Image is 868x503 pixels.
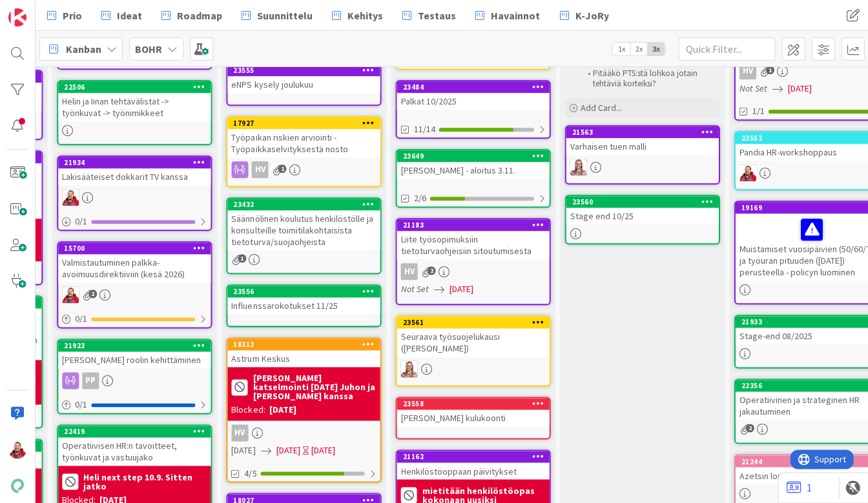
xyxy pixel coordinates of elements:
div: 0/1 [58,397,211,413]
img: IH [400,360,417,377]
span: Add Card... [580,102,621,113]
div: HV [227,161,380,178]
img: Visit kanbanzone.com [8,8,26,26]
div: 21923[PERSON_NAME] roolin kehittäminen [58,340,211,368]
div: Blocked: [231,403,265,417]
div: Säännölinen koulutus henkilöstölle ja konsulteille toimitilakohtaisista tietoturva/suojaohjeista [227,210,380,250]
div: 17927 [227,117,380,129]
div: [PERSON_NAME] kulukoonti [397,409,549,426]
span: [DATE] [449,282,473,296]
span: 1 [238,254,246,262]
div: 22506Helin ja Iinan tehtävälistat -> työnkuvat -> työnimikkeet [58,81,211,121]
span: [DATE] [787,82,811,95]
div: 17927 [233,119,380,128]
div: 21563 [572,128,718,137]
i: Not Set [400,283,428,295]
div: eNPS kysely joulukuu [227,76,380,93]
li: Pitääkö PTS:stä lohkoa jotain tehtäviä korteiksi? [580,68,718,90]
div: HV [231,424,248,441]
span: [DATE] [231,444,255,457]
div: 23484 [402,83,549,92]
a: 1 [786,480,811,495]
div: HV [251,161,268,178]
span: 2/6 [413,192,426,205]
div: 15700 [58,242,211,254]
img: JS [739,164,756,181]
div: 23649 [402,152,549,161]
div: 23649 [397,150,549,162]
div: 0/1 [58,311,211,327]
img: avatar [8,477,26,495]
div: 23556 [227,286,380,297]
div: Astrum Keskus [227,350,380,367]
div: 23484 [397,81,549,93]
span: Roadmap [177,8,222,23]
div: 23555 [233,66,380,75]
div: 21183Liite työsopimuksiin tietoturvaohjeisiin sitoutumisesta [397,219,549,259]
div: [DATE] [269,403,296,417]
div: 22506 [58,81,211,93]
b: [PERSON_NAME] katselmointi [DATE] Juhon ja [PERSON_NAME] kanssa [253,373,376,400]
div: JS [58,286,211,303]
a: Roadmap [154,4,230,27]
span: 1/1 [752,104,764,118]
span: K-JoRy [575,8,608,23]
div: Operatiivisen HR:n tavoitteet, työnkuvat ja vastuujako [58,437,211,466]
div: 15700Valmistautuminen palkka-avoimuusdirektiiviin (kesä 2026) [58,242,211,282]
div: JS [58,189,211,206]
div: 21934 [58,157,211,168]
span: 1 [765,66,774,74]
span: Havainnot [491,8,540,23]
div: 21563 [566,126,718,138]
div: HV [397,263,549,280]
div: 18212 [233,340,380,349]
div: 18212Astrum Keskus [227,339,380,367]
input: Quick Filter... [678,37,775,61]
a: Suunnittelu [234,4,320,27]
span: Suunnittelu [257,8,313,23]
div: HV [739,63,756,79]
div: 21934 [64,158,211,167]
b: BOHR [135,43,162,55]
span: Prio [63,8,82,23]
span: Testaus [418,8,456,23]
div: 23560Stage end 10/25 [566,196,718,224]
i: Not Set [739,83,767,94]
div: 21162Henkilöstöoppaan päivitykset [397,451,549,479]
div: Valmistautuminen palkka-avoimuusdirektiiviin (kesä 2026) [58,254,211,282]
div: 23555eNPS kysely joulukuu [227,64,380,93]
div: 23560 [566,196,718,208]
a: Havainnot [468,4,548,27]
span: 2x [630,43,647,55]
a: Kehitys [324,4,391,27]
div: 21183 [402,221,549,230]
span: 2 [427,266,435,275]
span: Kanban [66,41,101,57]
div: IH [566,159,718,175]
span: 2 [745,424,754,432]
div: Varhaisen tuen malli [566,138,718,155]
div: HV [400,263,417,280]
a: Ideat [94,4,150,27]
div: 23560 [572,197,718,206]
span: Ideat [117,8,142,23]
div: Työpaikan riskien arviointi - Työpaikkaselvityksestä nosto [227,129,380,157]
div: 21934Lakisääteiset dokkarit TV kanssa [58,157,211,185]
div: 0/1 [58,213,211,230]
div: PP [58,372,211,389]
div: 23561Seuraava työsuojelukausi ([PERSON_NAME]) [397,317,549,357]
span: 1 [278,164,286,173]
div: 21923 [64,341,211,350]
img: JS [8,440,26,459]
div: 23484Palkat 10/2025 [397,81,549,110]
div: 23556Influenssarokotukset 11/25 [227,286,380,314]
div: 21162 [402,452,549,461]
div: Influenssarokotukset 11/25 [227,297,380,314]
div: 23432Säännölinen koulutus henkilöstölle ja konsulteille toimitilakohtaisista tietoturva/suojaohje... [227,199,380,250]
div: Henkilöstöoppaan päivitykset [397,462,549,479]
div: Lakisääteiset dokkarit TV kanssa [58,168,211,185]
div: 23558[PERSON_NAME] kulukoonti [397,398,549,426]
img: JS [62,286,79,303]
div: 21162 [397,451,549,462]
div: 23558 [402,399,549,408]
